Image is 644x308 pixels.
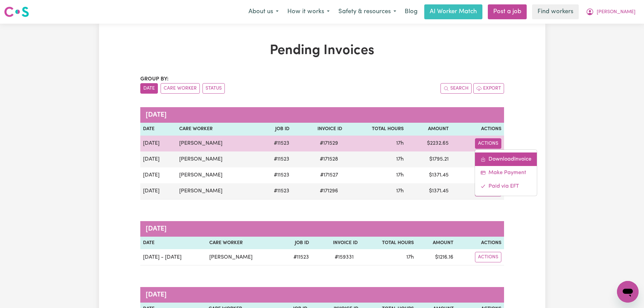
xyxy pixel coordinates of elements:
th: Date [140,123,177,136]
td: [DATE] [140,136,177,151]
td: # 11523 [280,249,312,265]
span: 17 hours [406,255,414,260]
td: [PERSON_NAME] [176,167,257,183]
span: [PERSON_NAME] [597,8,636,16]
span: # 171528 [316,155,342,163]
td: $ 1371.45 [406,167,451,183]
td: [DATE] - [DATE] [140,249,207,265]
td: [PERSON_NAME] [176,136,257,151]
button: How it works [283,5,334,19]
th: Care Worker [176,123,257,136]
button: Search [440,83,472,94]
th: Amount [416,237,456,250]
td: # 11523 [257,183,292,199]
th: Actions [456,237,504,250]
td: $ 2232.65 [406,136,451,151]
td: [DATE] [140,167,177,183]
td: $ 1795.21 [406,151,451,167]
th: Total Hours [345,123,406,136]
td: # 11523 [257,167,292,183]
td: $ 1216.16 [416,249,456,265]
th: Invoice ID [312,237,361,250]
caption: [DATE] [140,107,504,123]
th: Invoice ID [292,123,345,136]
th: Total Hours [360,237,416,250]
th: Job ID [257,123,292,136]
span: 17 hours [396,141,404,146]
th: Actions [451,123,504,136]
td: $ 1371.45 [406,183,451,199]
button: About us [244,5,283,19]
a: Find workers [532,4,579,19]
td: [DATE] [140,183,177,199]
a: Mark invoice #171529 as paid via EFT [475,180,537,193]
span: # 159331 [331,253,358,261]
td: [PERSON_NAME] [207,249,280,265]
a: Post a job [488,4,527,19]
td: [PERSON_NAME] [176,151,257,167]
a: Careseekers logo [4,4,29,20]
span: 17 hours [396,188,404,194]
a: AI Worker Match [424,4,482,19]
th: Care Worker [207,237,280,250]
span: 17 hours [396,172,404,178]
button: Actions [475,138,501,149]
td: [DATE] [140,151,177,167]
button: My Account [581,5,640,19]
button: Safety & resources [334,5,401,19]
button: Export [473,83,504,94]
span: # 171529 [316,139,342,147]
caption: [DATE] [140,287,504,303]
th: Job ID [280,237,312,250]
th: Amount [406,123,451,136]
span: # 171527 [316,171,342,179]
button: sort invoices by paid status [202,83,225,94]
span: # 171296 [316,187,342,195]
a: Blog [401,4,422,19]
span: Group by: [140,76,169,82]
td: # 11523 [257,151,292,167]
a: Make Payment [475,166,537,180]
a: Download invoice #171529 [475,152,537,166]
th: Date [140,237,207,250]
iframe: Button to launch messaging window [617,281,639,303]
span: 17 hours [396,157,404,162]
button: Actions [475,252,501,262]
td: [PERSON_NAME] [176,183,257,199]
button: sort invoices by care worker [161,83,200,94]
button: sort invoices by date [140,83,158,94]
caption: [DATE] [140,221,504,237]
h1: Pending Invoices [140,43,504,59]
img: Careseekers logo [4,6,29,18]
div: Actions [475,149,537,196]
td: # 11523 [257,136,292,151]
